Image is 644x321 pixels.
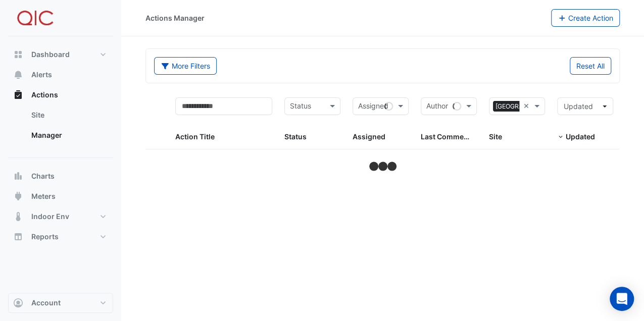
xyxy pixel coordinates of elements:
[8,65,113,85] button: Alerts
[570,57,611,75] button: Reset All
[23,105,113,125] a: Site
[8,293,113,313] button: Account
[557,97,613,115] button: Updated
[13,171,23,181] app-icon: Charts
[13,211,23,222] app-icon: Indoor Env
[13,232,23,242] app-icon: Reports
[31,298,61,308] span: Account
[12,8,58,28] img: Company Logo
[566,132,595,141] span: Updated
[31,49,70,60] span: Dashboard
[145,13,205,23] div: Actions Manager
[523,100,532,112] span: Clear
[284,132,307,141] span: Status
[13,70,23,80] app-icon: Alerts
[31,191,56,201] span: Meters
[13,49,23,60] app-icon: Dashboard
[493,101,561,112] span: [GEOGRAPHIC_DATA]
[353,132,385,141] span: Assigned
[8,206,113,227] button: Indoor Env
[8,44,113,65] button: Dashboard
[31,171,55,181] span: Charts
[8,105,113,149] div: Actions
[175,132,215,141] span: Action Title
[13,90,23,100] app-icon: Actions
[489,132,502,141] span: Site
[8,186,113,206] button: Meters
[421,132,479,141] span: Last Commented
[154,57,217,75] button: More Filters
[23,125,113,145] a: Manager
[564,102,593,111] span: Updated
[31,232,59,242] span: Reports
[8,227,113,247] button: Reports
[610,287,634,311] div: Open Intercom Messenger
[13,191,23,201] app-icon: Meters
[31,211,69,222] span: Indoor Env
[8,166,113,186] button: Charts
[551,9,620,27] button: Create Action
[31,70,52,80] span: Alerts
[8,85,113,105] button: Actions
[31,90,58,100] span: Actions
